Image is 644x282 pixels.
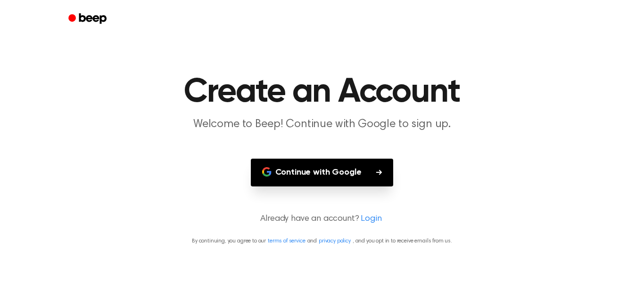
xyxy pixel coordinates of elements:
[62,10,115,28] a: Beep
[11,237,633,245] p: By continuing, you agree to our and , and you opt in to receive emails from us.
[11,213,633,226] p: Already have an account?
[361,213,381,226] a: Login
[319,238,351,244] a: privacy policy
[81,75,563,109] h1: Create an Account
[268,238,305,244] a: terms of service
[141,117,503,132] p: Welcome to Beep! Continue with Google to sign up.
[251,159,394,186] button: Continue with Google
